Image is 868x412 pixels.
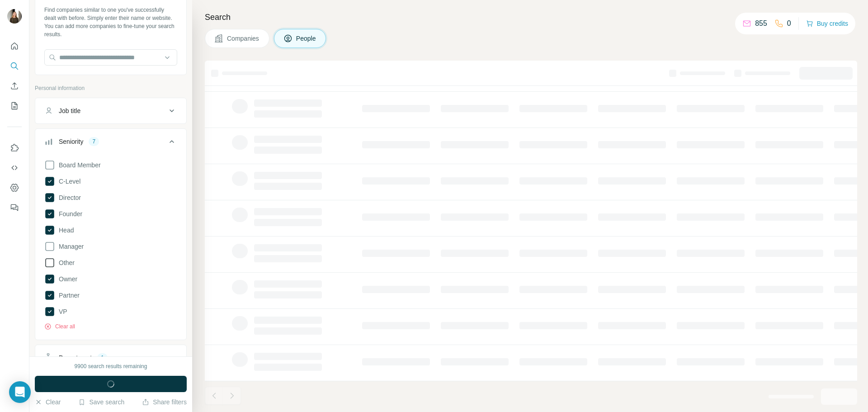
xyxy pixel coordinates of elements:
button: Use Surfe on LinkedIn [7,140,22,156]
span: Other [55,258,75,267]
span: Partner [55,291,80,300]
div: Department [59,353,92,362]
button: Clear all [44,322,75,331]
h4: Search [205,11,857,24]
button: Share filters [142,398,187,407]
button: Search [7,58,22,74]
span: Founder [55,209,82,218]
div: 9900 search results remaining [75,362,147,370]
button: Use Surfe API [7,160,22,176]
div: Job title [59,106,80,115]
span: Manager [55,242,84,251]
span: Board Member [55,161,101,170]
span: VP [55,307,67,316]
div: 1 [97,354,108,362]
button: Job title [35,100,186,122]
button: Quick start [7,38,22,54]
button: Seniority7 [35,131,186,156]
span: Head [55,226,74,235]
button: Department1 [35,347,186,372]
div: 7 [89,137,99,146]
span: C-Level [55,177,80,186]
div: Seniority [59,137,83,146]
button: Buy credits [806,17,848,30]
span: Owner [55,275,77,284]
img: Avatar [7,9,22,24]
button: Clear [35,398,61,407]
button: Dashboard [7,180,22,196]
span: Companies [227,34,260,43]
button: My lists [7,98,22,114]
button: Feedback [7,199,22,216]
button: Save search [78,398,124,407]
div: Open Intercom Messenger [9,381,31,403]
p: 0 [787,18,791,29]
p: Personal information [35,84,187,92]
div: Find companies similar to one you've successfully dealt with before. Simply enter their name or w... [44,6,177,38]
p: 855 [755,18,767,29]
button: Enrich CSV [7,78,22,94]
span: People [296,34,317,43]
span: Director [55,193,81,202]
